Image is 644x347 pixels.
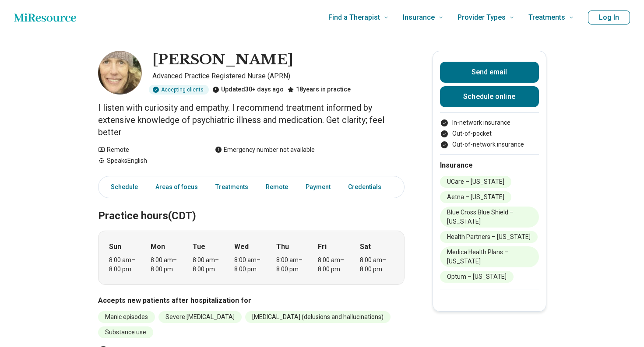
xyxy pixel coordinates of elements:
[588,11,630,25] button: Log In
[98,145,197,154] div: Remote
[193,242,205,252] strong: Tue
[212,85,284,95] div: Updated 30+ days ago
[100,178,143,196] a: Schedule
[151,242,165,252] strong: Mon
[276,256,310,274] div: 8:00 am – 8:00 pm
[360,256,394,274] div: 8:00 am – 8:00 pm
[158,311,242,323] li: Severe [MEDICAL_DATA]
[440,191,511,203] li: Aetna – [US_STATE]
[440,207,539,228] li: Blue Cross Blue Shield – [US_STATE]
[328,11,380,24] span: Find a Therapist
[150,178,203,196] a: Areas of focus
[440,129,539,138] li: Out-of-pocket
[440,62,539,83] button: Send email
[440,271,514,283] li: Optum – [US_STATE]
[98,295,405,306] h3: Accepts new patients after hospitalization for
[152,71,405,81] p: Advanced Practice Registered Nurse (APRN)
[98,311,155,323] li: Manic episodes
[276,242,289,252] strong: Thu
[210,178,253,196] a: Treatments
[149,85,209,95] div: Accepting clients
[98,156,197,165] div: Speaks English
[440,176,511,188] li: UCare – [US_STATE]
[234,242,249,252] strong: Wed
[403,11,435,24] span: Insurance
[343,178,392,196] a: Credentials
[300,178,336,196] a: Payment
[440,246,539,267] li: Medica Health Plans – [US_STATE]
[260,178,293,196] a: Remote
[98,102,405,138] p: I listen with curiosity and empathy. I recommend treatment informed by extensive knowledge of psy...
[318,256,352,274] div: 8:00 am – 8:00 pm
[14,9,76,26] a: Home page
[457,11,506,24] span: Provider Types
[98,188,405,224] h2: Practice hours (CDT)
[151,256,184,274] div: 8:00 am – 8:00 pm
[528,11,565,24] span: Treatments
[109,242,121,252] strong: Sun
[98,231,405,285] div: When does the program meet?
[440,118,539,127] li: In-network insurance
[98,51,142,95] img: Jill Hansen, Advanced Practice Registered Nurse (APRN)
[440,86,539,107] a: Schedule online
[193,256,226,274] div: 8:00 am – 8:00 pm
[440,160,539,171] h2: Insurance
[98,326,153,338] li: Substance use
[109,256,143,274] div: 8:00 am – 8:00 pm
[360,242,371,252] strong: Sat
[215,145,315,154] div: Emergency number not available
[287,85,351,95] div: 18 years in practice
[152,51,293,69] h1: [PERSON_NAME]
[245,311,391,323] li: [MEDICAL_DATA] (delusions and hallucinations)
[440,231,538,243] li: Health Partners – [US_STATE]
[440,140,539,149] li: Out-of-network insurance
[318,242,327,252] strong: Fri
[234,256,268,274] div: 8:00 am – 8:00 pm
[440,118,539,149] ul: Payment options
